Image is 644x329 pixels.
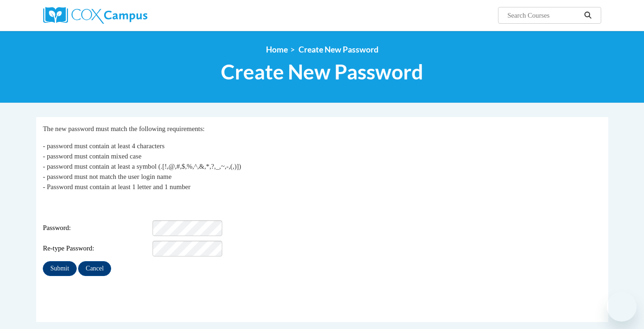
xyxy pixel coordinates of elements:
[78,261,111,276] input: Cancel
[581,10,595,21] button: Search
[607,292,637,322] iframe: Button to launch messaging window
[43,125,205,132] span: The new password must match the following requirements:
[43,243,151,254] span: Re-type Password:
[43,7,220,24] a: Cox Campus
[43,223,151,233] span: Password:
[221,59,423,84] span: Create New Password
[43,142,241,191] span: - password must contain at least 4 characters - password must contain mixed case - password must ...
[43,261,76,276] input: Submit
[506,10,581,21] input: Search Courses
[266,45,288,54] a: Home
[299,45,378,54] span: Create New Password
[43,7,147,24] img: Cox Campus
